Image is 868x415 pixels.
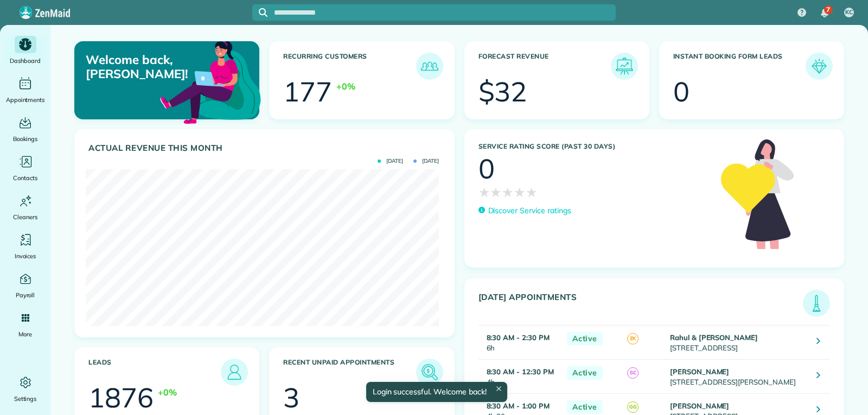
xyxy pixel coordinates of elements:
td: 4h [478,359,561,393]
div: +0% [336,80,355,93]
div: $32 [478,78,527,105]
span: Active [567,400,603,414]
strong: 8:30 AM - 12:30 PM [487,367,554,376]
span: Dashboard [10,55,41,66]
div: 3 [283,384,299,411]
svg: Focus search [259,8,267,17]
h3: Recurring Customers [283,53,416,80]
img: icon_todays_appointments-901f7ab196bb0bea1936b74009e4eb5ffbc2d2711fa7634e0d609ed5ef32b18b.png [806,292,827,314]
a: Cleaners [4,192,46,222]
span: ★ [526,182,538,202]
span: ★ [514,182,526,202]
h3: Instant Booking Form Leads [673,53,806,80]
td: [STREET_ADDRESS] [667,325,808,359]
span: KC [845,8,853,17]
p: Welcome back, [PERSON_NAME]! [86,53,199,81]
span: Payroll [16,290,35,301]
div: 7 unread notifications [813,1,836,25]
span: Active [567,366,603,380]
a: Dashboard [4,36,46,66]
span: Appointments [6,94,45,105]
span: ★ [478,182,490,202]
span: ★ [502,182,514,202]
button: Focus search [252,8,267,17]
div: Login successful. Welcome back! [366,382,507,402]
a: Payroll [4,270,46,301]
h3: Actual Revenue this month [88,143,443,153]
div: +0% [158,386,177,399]
div: 0 [673,78,690,105]
span: Active [567,332,603,346]
h3: Forecast Revenue [478,53,611,80]
span: Invoices [15,251,36,261]
p: Discover Service ratings [488,205,571,216]
strong: 8:30 AM - 1:00 PM [487,401,550,410]
td: 6h [478,325,561,359]
strong: Rahul & [PERSON_NAME] [670,333,758,342]
a: Contacts [4,153,46,183]
strong: [PERSON_NAME] [670,367,730,376]
span: ★ [490,182,502,202]
img: icon_form_leads-04211a6a04a5b2264e4ee56bc0799ec3eb69b7e499cbb523a139df1d13a81ae0.png [808,55,830,77]
a: Settings [4,374,46,404]
span: Contacts [13,173,37,183]
h3: Leads [88,359,221,386]
img: icon_unpaid_appointments-47b8ce3997adf2238b356f14209ab4cced10bd1f174958f3ca8f1d0dd7fffeee.png [419,361,441,383]
span: [DATE] [413,158,439,164]
span: [DATE] [378,158,403,164]
a: Invoices [4,231,46,261]
span: Bookings [13,133,38,144]
span: ZK [627,333,639,344]
span: Cleaners [13,212,37,222]
span: Settings [14,393,37,404]
h3: Service Rating score (past 30 days) [478,143,711,150]
a: Appointments [4,75,46,105]
img: icon_recurring_customers-cf858462ba22bcd05b5a5880d41d6543d210077de5bb9ebc9590e49fd87d84ed.png [419,55,441,77]
h3: [DATE] Appointments [478,292,803,317]
span: More [18,329,32,340]
span: GG [627,401,639,413]
span: SC [627,367,639,379]
img: dashboard_welcome-42a62b7d889689a78055ac9021e634bf52bae3f8056760290aed330b23ab8690.png [158,29,263,134]
h3: Recent unpaid appointments [283,359,416,386]
div: 0 [478,155,495,182]
strong: 8:30 AM - 2:30 PM [487,333,550,342]
strong: [PERSON_NAME] [670,401,730,410]
td: [STREET_ADDRESS][PERSON_NAME] [667,359,808,393]
img: icon_forecast_revenue-8c13a41c7ed35a8dcfafea3cbb826a0462acb37728057bba2d056411b612bbbe.png [614,55,635,77]
img: icon_leads-1bed01f49abd5b7fead27621c3d59655bb73ed531f8eeb49469d10e621d6b896.png [224,361,245,383]
a: Bookings [4,114,46,144]
div: 1876 [88,384,154,411]
div: 177 [283,78,332,105]
span: 7 [826,5,830,14]
a: Discover Service ratings [478,205,571,216]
